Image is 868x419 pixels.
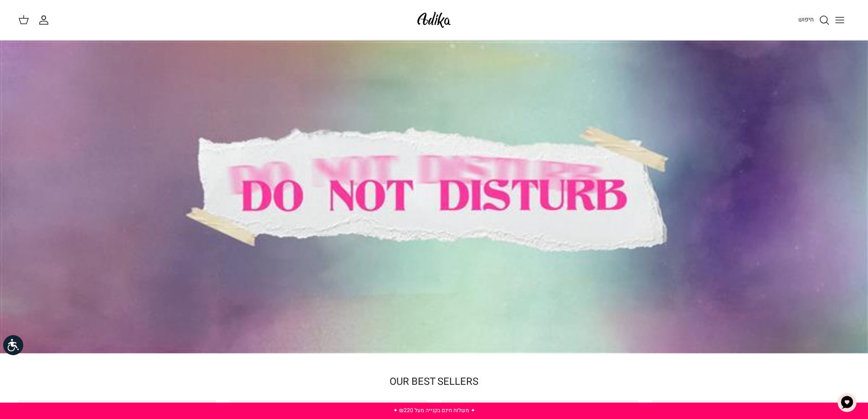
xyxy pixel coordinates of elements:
[798,15,830,26] a: חיפוש
[38,15,53,26] a: החשבון שלי
[798,15,814,24] span: חיפוש
[833,389,861,416] button: צ'אט
[830,10,850,30] button: Toggle menu
[390,374,478,389] a: OUR BEST SELLERS
[393,406,475,414] a: ✦ משלוח חינם בקנייה מעל ₪220 ✦
[415,9,453,31] img: Adika IL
